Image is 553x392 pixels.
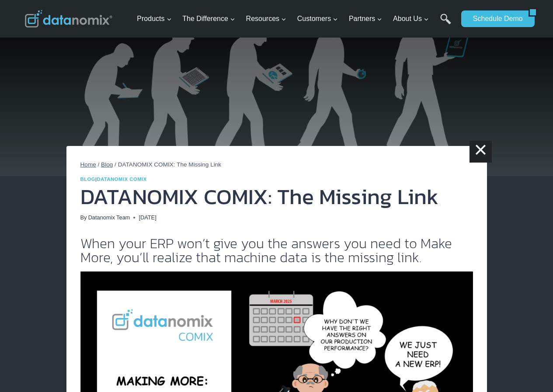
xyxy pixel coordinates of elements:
[80,213,87,222] span: By
[470,141,491,163] a: ×
[246,13,286,24] span: Resources
[88,214,130,221] a: Datanomix Team
[118,161,221,168] span: DATANOMIX COMIX: The Missing Link
[182,13,235,24] span: The Difference
[80,177,96,182] a: Blog
[98,161,100,168] span: /
[101,161,113,168] a: Blog
[115,161,116,168] span: /
[80,160,473,170] nav: Breadcrumbs
[393,13,429,24] span: About Us
[80,186,473,208] h1: DATANOMIX COMIX: The Missing Link
[25,10,112,28] img: Datanomix
[137,13,171,24] span: Products
[440,14,451,33] a: Search
[139,213,156,222] time: [DATE]
[349,13,382,24] span: Partners
[80,177,147,182] span: |
[80,161,96,168] a: Home
[97,177,147,182] a: Datanomix Comix
[80,236,473,264] h2: When your ERP won’t give you the answers you need to Make More, you’ll realize that machine data ...
[297,13,338,24] span: Customers
[461,10,529,27] a: Schedule Demo
[133,5,457,33] nav: Primary Navigation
